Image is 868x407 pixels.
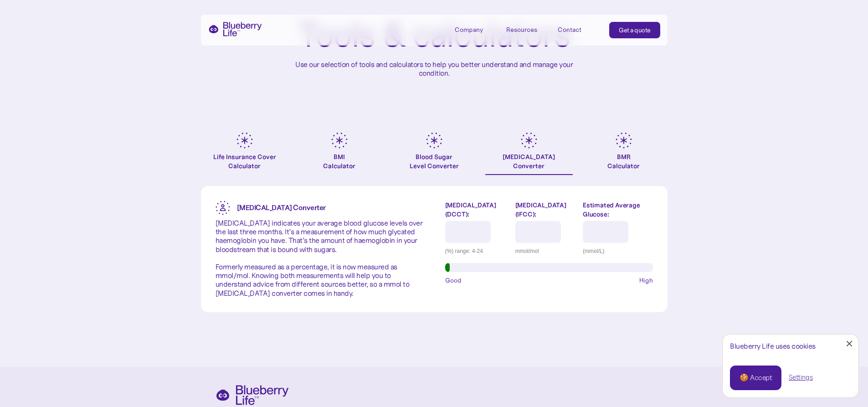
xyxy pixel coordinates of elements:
a: Close Cookie Popup [840,335,858,353]
div: BMI Calculator [323,152,355,170]
div: Get a quote [619,26,651,35]
div: Resources [506,22,547,37]
div: mmol/mol [515,247,576,256]
a: BMRCalculator [580,132,668,175]
a: home [208,22,262,36]
a: Settings [789,373,813,382]
label: [MEDICAL_DATA] (DCCT): [445,201,508,219]
a: 🍪 Accept [730,366,781,390]
p: [MEDICAL_DATA] indicates your average blood glucose levels over the last three months. It’s a mea... [216,219,423,298]
strong: [MEDICAL_DATA] Converter [237,203,326,212]
div: BMR Calculator [607,152,640,170]
h1: Tools & calculators [298,18,570,53]
a: Contact [558,22,599,37]
div: Blood Sugar Level Converter [410,152,459,170]
a: Blood SugarLevel Converter [390,132,478,175]
div: Company [455,26,483,34]
div: 🍪 Accept [740,373,772,383]
label: Estimated Average Glucose: [583,201,652,219]
div: (mmol/L) [583,247,652,256]
div: Blueberry Life uses cookies [730,342,851,350]
div: Contact [558,26,581,34]
p: Use our selection of tools and calculators to help you better understand and manage your condition. [288,60,580,77]
a: Life Insurance Cover Calculator [201,132,288,175]
a: Get a quote [609,22,660,38]
div: Close Cookie Popup [849,344,850,344]
div: Company [455,22,496,37]
a: BMICalculator [296,132,383,175]
span: High [639,276,653,285]
div: Resources [506,26,537,34]
div: Life Insurance Cover Calculator [201,152,288,170]
a: [MEDICAL_DATA]Converter [485,132,573,175]
div: (%) range: 4-24 [445,247,508,256]
div: [MEDICAL_DATA] Converter [503,152,555,170]
label: [MEDICAL_DATA] (IFCC): [515,201,576,219]
span: Good [445,276,462,285]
